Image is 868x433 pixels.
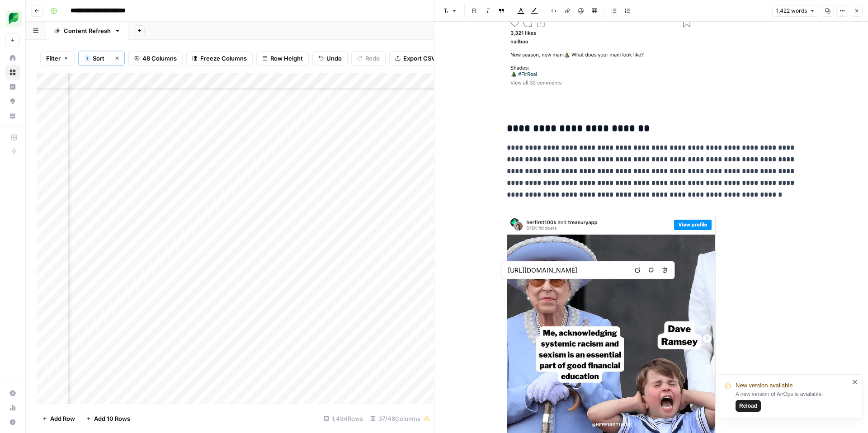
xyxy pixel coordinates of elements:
[367,411,434,426] div: 37/48 Columns
[389,51,441,66] button: Export CSV
[5,7,20,30] button: Workspace: SproutSocial
[772,5,819,17] button: 1,422 words
[93,54,104,63] span: Sort
[5,400,20,415] a: Usage
[403,54,435,63] span: Export CSV
[736,400,761,412] button: Reload
[186,51,253,66] button: Freeze Columns
[64,26,111,35] div: Content Refresh
[37,411,80,426] button: Add Row
[5,386,20,400] a: Settings
[128,51,183,66] button: 48 Columns
[94,414,130,423] span: Add 10 Rows
[312,51,348,66] button: Undo
[46,22,128,40] a: Content Refresh
[80,411,136,426] button: Add 10 Rows
[736,381,793,390] span: New version available
[5,415,20,429] button: Help + Support
[5,94,20,108] a: Opportunities
[776,7,807,15] span: 1,422 words
[351,51,386,66] button: Redo
[40,51,75,66] button: Filter
[256,51,309,66] button: Row Height
[326,54,342,63] span: Undo
[85,55,90,62] div: 1
[5,80,20,94] a: Insights
[5,51,20,65] a: Home
[5,10,22,27] img: SproutSocial Logo
[739,402,757,410] span: Reload
[5,108,20,123] a: Your Data
[320,411,367,426] div: 1,494 Rows
[50,414,75,423] span: Add Row
[86,55,89,62] span: 1
[46,54,61,63] span: Filter
[365,54,380,63] span: Redo
[200,54,247,63] span: Freeze Columns
[270,54,303,63] span: Row Height
[79,51,110,66] button: 1Sort
[736,390,849,412] div: A new version of AirOps is available.
[852,378,859,386] button: close
[5,65,20,80] a: Browse
[142,54,177,63] span: 48 Columns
